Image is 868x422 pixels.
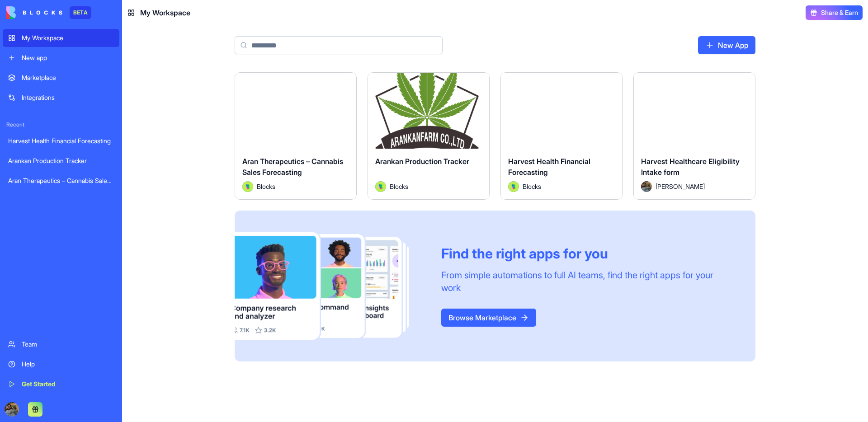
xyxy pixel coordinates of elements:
a: New app [3,49,119,67]
img: logo [6,6,62,19]
span: My Workspace [140,7,190,18]
a: My Workspace [3,29,119,47]
div: Harvest Health Financial Forecasting [8,136,114,145]
img: ACg8ocLckqTCADZMVyP0izQdSwexkWcE6v8a1AEXwgvbafi3xFy3vSx8=s96-c [5,402,19,417]
div: BETA [70,6,91,19]
span: Share & Earn [821,8,858,17]
span: Harvest Health Financial Forecasting [508,157,590,177]
div: From simple automations to full AI teams, find the right apps for your work [441,269,734,294]
div: Find the right apps for you [441,245,734,262]
a: Harvest Health Financial Forecasting [3,132,119,150]
a: Marketplace [3,69,119,87]
div: Get Started [22,380,114,389]
a: Get Started [3,375,119,393]
a: Browse Marketplace [441,309,536,327]
img: Avatar [242,181,253,192]
div: Help [22,360,114,369]
div: Marketplace [22,73,114,82]
div: Arankan Production Tracker [8,156,114,165]
a: BETA [6,6,91,19]
span: Blocks [390,182,408,191]
div: Aran Therapeutics – Cannabis Sales Forecasting [8,176,114,185]
a: Help [3,355,119,373]
a: Aran Therapeutics – Cannabis Sales Forecasting [3,172,119,190]
a: Team [3,335,119,353]
span: Recent [3,121,119,128]
a: Integrations [3,89,119,107]
div: New app [22,53,114,62]
span: Harvest Healthcare Eligibility Intake form [641,157,740,177]
img: Avatar [375,181,386,192]
div: My Workspace [22,33,114,42]
a: Arankan Production Tracker [3,152,119,170]
span: Blocks [257,182,275,191]
a: Aran Therapeutics – Cannabis Sales ForecastingAvatarBlocks [235,72,357,200]
span: Arankan Production Tracker [375,157,469,166]
img: Avatar [641,181,652,192]
div: Integrations [22,93,114,102]
button: Share & Earn [806,5,863,20]
img: Frame_181_egmpey.png [235,232,427,340]
a: Harvest Healthcare Eligibility Intake formAvatar[PERSON_NAME] [633,72,755,200]
div: Team [22,340,114,349]
a: Harvest Health Financial ForecastingAvatarBlocks [500,72,623,200]
span: [PERSON_NAME] [656,182,705,191]
a: Arankan Production TrackerAvatarBlocks [368,72,490,200]
img: Avatar [508,181,519,192]
a: New App [698,36,755,54]
span: Aran Therapeutics – Cannabis Sales Forecasting [242,157,343,177]
span: Blocks [523,182,541,191]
